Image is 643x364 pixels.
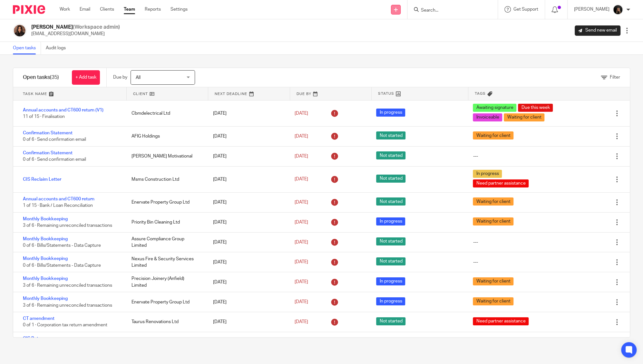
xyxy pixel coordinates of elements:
span: [DATE] [295,111,308,116]
a: Annual accounts and CT600 return (V1) [23,108,103,112]
a: Reports [145,6,161,13]
span: 3 of 6 · Remaining unreconciled transactions [23,223,112,228]
div: --- [473,239,478,245]
p: [PERSON_NAME] [574,6,609,13]
div: [DATE] [207,107,288,120]
span: [DATE] [295,154,308,158]
span: 0 of 6 · Send confirmation email [23,157,86,162]
div: [DATE] [207,173,288,186]
div: [DATE] [207,216,288,229]
div: AFIG Holdings [125,130,206,143]
span: In progress [376,277,405,285]
div: Msms Construction Ltd [125,173,206,186]
span: [DATE] [295,134,308,139]
span: Need partner assistance [473,317,529,325]
span: All [136,75,141,80]
span: (35) [50,75,59,80]
span: Waiting for client [473,197,513,206]
div: Taurus Renovations Ltd [125,315,206,328]
div: Enervate Property Group Ltd [125,196,206,209]
span: [DATE] [295,240,308,244]
div: Cbmdelectrical Ltd [125,107,206,120]
div: Assure Compliance Group Limited [125,233,206,252]
div: [DATE] [207,150,288,163]
a: Work [60,6,70,13]
div: [DATE] [207,256,288,269]
a: Monthly Bookkeeping [23,237,68,241]
a: Confirmation Statement [23,131,73,135]
a: CT amendment [23,316,54,321]
span: Not started [376,257,405,265]
span: Invoiceable [473,113,502,121]
a: Annual accounts and CT600 return [23,197,94,201]
a: Open tasks [13,42,41,54]
a: CIS Return [23,336,45,341]
a: Audit logs [46,42,71,54]
p: [EMAIL_ADDRESS][DOMAIN_NAME] [31,31,120,37]
span: 0 of 6 · Send confirmation email [23,138,86,142]
span: 0 of 6 · Bills/Statements - Data Capture [23,243,101,248]
div: [PERSON_NAME] Motivational [125,150,206,163]
a: Email [80,6,90,13]
span: 3 of 6 · Remaining unreconciled transactions [23,283,112,288]
a: Monthly Bookkeeping [23,256,68,261]
span: Awaiting signature [473,104,516,112]
a: Clients [100,6,114,13]
input: Search [420,8,478,14]
span: Not started [376,151,405,159]
a: Send new email [575,25,620,36]
span: Tags [475,91,486,96]
div: [DATE] [207,196,288,209]
span: Not started [376,175,405,183]
span: Waiting for client [473,277,513,285]
a: Monthly Bookkeeping [23,276,68,281]
span: Waiting for client [473,297,513,305]
span: Due this week [518,104,553,112]
span: In progress [473,170,502,178]
div: Enervate Property Group Ltd [125,296,206,309]
a: Monthly Bookkeeping [23,296,68,301]
span: [DATE] [295,177,308,182]
a: + Add task [72,70,100,85]
span: Not started [376,317,405,325]
div: Nexus Fire & Security Services Limited [125,253,206,272]
span: In progress [376,217,405,225]
span: [DATE] [295,280,308,284]
div: --- [473,259,478,265]
span: 0 of 6 · Bills/Statements - Data Capture [23,263,101,268]
a: Settings [170,6,188,13]
span: In progress [376,109,405,117]
div: [DATE] [207,296,288,309]
span: [DATE] [295,300,308,304]
div: [DATE] [207,130,288,143]
div: [DATE] [207,315,288,328]
div: Priority Bin Cleaning Ltd [125,216,206,229]
span: Waiting for client [473,217,513,225]
a: Confirmation Statement [23,151,73,155]
h2: [PERSON_NAME] [31,24,120,31]
span: In progress [376,297,405,305]
span: 1 of 15 · Bank / Loan Reconciliation [23,203,93,208]
span: Waiting for client [473,131,513,139]
span: (Workspace admin) [73,24,120,30]
span: Need partner assistance [473,179,529,187]
span: 0 of 1 · Corporation tax return amendment [23,323,107,328]
span: Waiting for client [504,113,544,121]
h1: Open tasks [23,74,59,81]
span: Not started [376,237,405,245]
a: Monthly Bookkeeping [23,217,68,221]
span: Not started [376,131,405,139]
span: Filter [610,75,620,80]
span: [DATE] [295,220,308,225]
span: Not started [376,197,405,206]
span: 3 of 6 · Remaining unreconciled transactions [23,303,112,308]
span: [DATE] [295,260,308,264]
span: [DATE] [295,200,308,205]
img: 455A9867.jpg [613,5,623,15]
div: Precision Joinery (Anfield) Limited [125,272,206,292]
p: Due by [113,74,127,81]
div: [DATE] [207,236,288,249]
a: Team [124,6,135,13]
a: CIS Reclaim Letter [23,177,61,182]
img: Pixie [13,5,45,14]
